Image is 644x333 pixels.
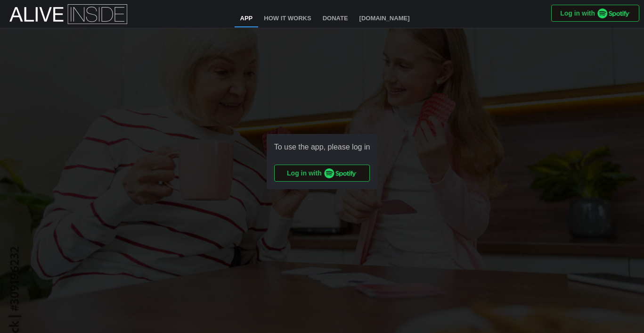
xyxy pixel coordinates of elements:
span: Log in with [287,165,357,181]
img: Alive Inside Logo [9,4,127,24]
button: Log in with [274,165,370,182]
a: How It Works [258,10,317,27]
button: Log in with [551,5,639,22]
img: Spotify_Logo_RGB_Green.9ff49e53.png [324,168,357,178]
a: App [235,10,259,27]
a: [DOMAIN_NAME] [354,10,416,27]
a: Donate [317,10,354,27]
div: To use the app, please log in [274,142,370,153]
img: Spotify_Logo_RGB_Green.9ff49e53.png [597,8,630,18]
span: Log in with [560,5,630,21]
